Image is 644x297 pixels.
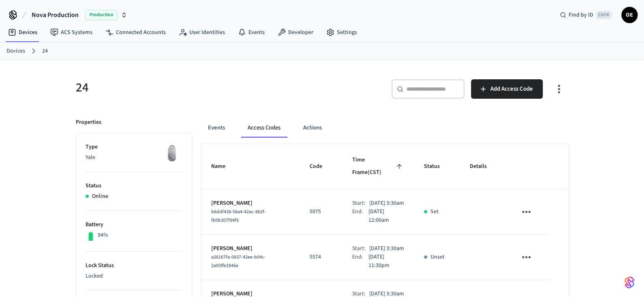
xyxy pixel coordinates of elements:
[622,8,637,22] span: OE
[310,208,333,216] p: 5975
[211,199,290,208] p: [PERSON_NAME]
[211,160,236,173] span: Name
[430,253,445,261] p: Unset
[352,208,368,225] div: End:
[86,153,182,162] p: Yale
[368,208,404,225] p: [DATE] 12:00am
[430,208,439,216] p: Set
[297,118,328,138] button: Actions
[86,182,182,190] p: Status
[2,25,44,40] a: Devices
[6,47,25,55] a: Devices
[621,7,638,23] button: OE
[369,199,404,208] p: [DATE] 3:30am
[241,118,287,138] button: Access Codes
[424,160,450,173] span: Status
[368,253,404,270] p: [DATE] 11:30pm
[211,208,266,224] span: b6ddf438-58a4-42ac-862f-fb0b307f94f9
[569,11,593,19] span: Find by ID
[99,25,172,40] a: Connected Accounts
[92,192,108,201] p: Online
[86,221,182,229] p: Battery
[201,118,231,138] button: Events
[201,118,569,138] div: ant example
[352,199,369,208] div: Start:
[76,79,317,96] h5: 24
[86,272,182,280] p: Locked
[352,253,368,270] div: End:
[310,253,333,261] p: 5574
[162,143,182,163] img: August Wifi Smart Lock 3rd Gen, Silver, Front
[86,261,182,270] p: Lock Status
[211,254,266,269] span: a26167fa-0837-42ee-b04c-2a05ffe2846e
[211,244,290,253] p: [PERSON_NAME]
[44,25,99,40] a: ACS Systems
[85,10,118,20] span: Production
[369,244,404,253] p: [DATE] 3:30am
[42,47,48,55] a: 24
[553,8,618,22] div: Find by IDCtrl K
[352,154,404,179] span: Time Frame(CST)
[98,231,108,240] p: 94%
[470,160,497,173] span: Details
[596,11,612,19] span: Ctrl K
[471,79,543,99] button: Add Access Code
[32,10,79,20] span: Nova Production
[310,160,333,173] span: Code
[172,25,231,40] a: User Identities
[231,25,271,40] a: Events
[76,118,101,127] p: Properties
[86,143,182,151] p: Type
[320,25,364,40] a: Settings
[490,84,533,94] span: Add Access Code
[352,244,369,253] div: Start:
[625,276,634,289] img: SeamLogoGradient.69752ec5.svg
[271,25,320,40] a: Developer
